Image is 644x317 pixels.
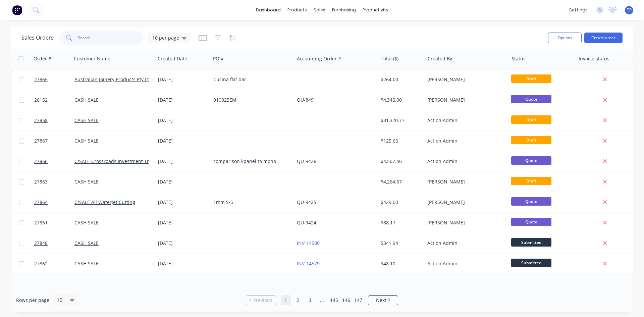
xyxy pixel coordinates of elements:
[34,213,74,233] a: 27861
[427,219,502,226] div: [PERSON_NAME]
[584,33,623,43] button: Create order
[579,55,609,62] div: Invoice status
[381,260,420,267] div: $48.10
[213,97,288,103] div: 010825EM
[293,295,303,305] a: Page 2
[511,156,551,165] span: Quote
[158,138,208,144] div: [DATE]
[427,240,502,247] div: Action Admin
[74,178,99,185] a: CASH SALE
[368,297,398,304] a: Next page
[381,240,420,247] div: $341.94
[511,259,551,267] span: Submitted
[152,34,179,41] span: 10 per page
[246,297,276,304] a: Previous page
[34,138,48,144] span: 27867
[512,55,526,62] div: Status
[381,178,420,185] div: $4,264.67
[74,97,99,103] a: CASH SALE
[566,5,591,15] div: settings
[427,117,502,124] div: Action Admin
[34,117,48,124] span: 27858
[381,138,420,144] div: $125.66
[12,5,22,15] img: Factory
[548,33,582,43] button: Options
[511,197,551,206] span: Quote
[34,131,74,151] a: 27867
[158,240,208,247] div: [DATE]
[511,115,551,124] span: Draft
[253,5,284,15] a: dashboard
[427,97,502,103] div: [PERSON_NAME]
[284,5,310,15] div: products
[297,158,316,164] a: QU-9426
[158,199,208,206] div: [DATE]
[427,138,502,144] div: Action Admin
[34,192,74,212] a: 27864
[297,240,320,246] a: INV-14580
[627,7,632,13] span: TP
[158,158,208,165] div: [DATE]
[281,295,291,305] a: Page 1 is your current page
[376,297,386,304] span: Next
[74,219,99,226] a: CASH SALE
[158,55,187,62] div: Created Date
[427,158,502,165] div: Action Admin
[427,178,502,185] div: [PERSON_NAME]
[34,219,48,226] span: 27861
[34,55,51,62] div: Order #
[297,260,320,267] a: INV-14579
[329,295,339,305] a: Page 145
[427,260,502,267] div: Action Admin
[297,219,316,226] a: QU-9424
[511,177,551,185] span: Draft
[428,55,452,62] div: Created By
[297,55,341,62] div: Accounting Order #
[353,295,363,305] a: Page 147
[78,31,143,45] input: Search...
[310,5,329,15] div: sales
[329,5,359,15] div: purchasing
[158,76,208,83] div: [DATE]
[158,260,208,267] div: [DATE]
[213,76,288,83] div: Cucina flat bar
[34,172,74,192] a: 27863
[511,238,551,247] span: Submitted
[34,178,48,185] span: 27863
[381,158,420,165] div: $4,507.46
[317,295,327,305] a: Jump forward
[243,295,401,305] ul: Pagination
[34,97,48,103] span: 26152
[381,219,420,226] div: $88.17
[381,97,420,103] div: $4,345.00
[359,5,392,15] div: productivity
[381,76,420,83] div: $264.00
[213,199,288,206] div: 1mm S/S
[158,97,208,103] div: [DATE]
[297,199,316,205] a: QU-9425
[34,199,48,206] span: 27864
[34,158,48,165] span: 27866
[74,55,110,62] div: Customer Name
[511,95,551,103] span: Quote
[21,35,54,41] h1: Sales Orders
[213,55,224,62] div: PO #
[381,199,420,206] div: $429.00
[74,240,99,246] a: CASH SALE
[34,151,74,171] a: 27866
[34,90,74,110] a: 26152
[34,233,74,253] a: 27848
[427,199,502,206] div: [PERSON_NAME]
[34,76,48,83] span: 27865
[158,117,208,124] div: [DATE]
[74,158,243,164] a: C/SALE Crossroads Investment Trust T/A FOLDAHOME [GEOGRAPHIC_DATA]
[158,219,208,226] div: [DATE]
[253,297,272,304] span: Previous
[74,76,152,83] a: Australian Joinery Products Pty Ltd
[511,74,551,83] span: Draft
[511,136,551,144] span: Draft
[427,76,502,83] div: [PERSON_NAME]
[34,240,48,247] span: 27848
[34,260,48,267] span: 27862
[74,138,99,144] a: CASH SALE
